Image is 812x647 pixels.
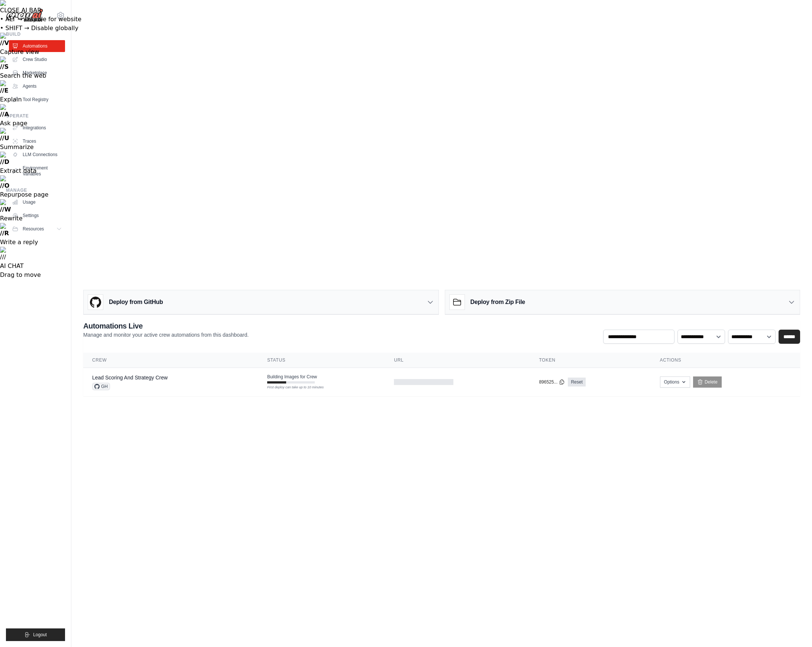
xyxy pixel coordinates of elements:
[539,379,565,385] button: 896525...
[83,321,249,331] h2: Automations Live
[258,353,385,368] th: Status
[109,298,163,307] h3: Deploy from GitHub
[267,374,317,380] span: Building Images for Crew
[530,353,651,368] th: Token
[83,353,258,368] th: Crew
[33,632,47,638] span: Logout
[651,353,800,368] th: Actions
[693,376,722,388] a: Delete
[660,376,690,388] button: Options
[385,353,530,368] th: URL
[470,298,525,307] h3: Deploy from Zip File
[92,383,110,390] span: GH
[88,295,103,310] img: GitHub Logo
[83,331,249,339] p: Manage and monitor your active crew automations from this dashboard.
[6,628,65,641] button: Logout
[267,385,315,390] div: First deploy can take up to 10 minutes
[92,375,168,381] a: Lead Scoring And Strategy Crew
[568,378,585,386] a: Reset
